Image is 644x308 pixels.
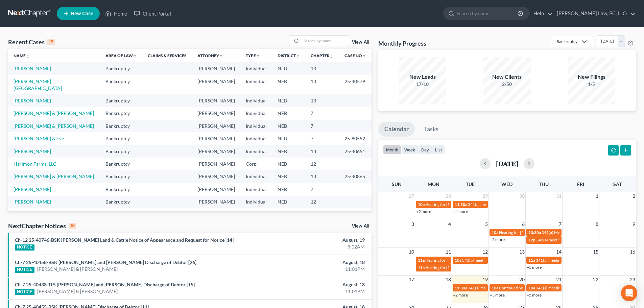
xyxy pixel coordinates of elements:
a: [PERSON_NAME] [14,199,51,205]
span: 7 [558,220,562,228]
td: NEB [272,62,305,75]
i: unfold_more [330,54,334,58]
a: +2 more [416,209,431,214]
td: 25-40579 [339,75,372,94]
input: Search by name... [302,36,349,46]
td: Bankruptcy [100,208,142,221]
div: New Filings [568,73,615,81]
span: 10a [492,230,498,235]
td: Individual [240,120,272,132]
span: 21 [555,276,562,284]
td: [PERSON_NAME] [192,170,240,183]
a: [PERSON_NAME] [14,66,51,71]
div: 11:01PM [253,288,365,295]
span: 341(a) meeting for [PERSON_NAME] [536,285,601,290]
h3: Monthly Progress [378,39,426,47]
td: 25-80552 [339,132,372,145]
span: 341(a) meeting for [PERSON_NAME] [536,237,601,242]
div: NOTICE [15,289,34,295]
a: +5 more [490,237,505,242]
div: New Leads [399,73,446,81]
a: [PERSON_NAME] [14,148,51,154]
td: Individual [240,132,272,145]
span: 341(a) Meeting for [PERSON_NAME] & [PERSON_NAME] [542,230,643,235]
span: Hearing for [425,258,446,263]
td: [PERSON_NAME] [192,158,240,170]
td: NEB [272,208,305,221]
td: NEB [272,75,305,94]
i: unfold_more [26,54,30,58]
div: August, 18 [253,281,365,288]
a: Districtunfold_more [278,53,300,58]
td: 7 [305,120,339,132]
span: 11a [418,265,425,270]
td: NEB [272,94,305,107]
span: 13 [519,248,525,256]
td: Individual [240,208,272,221]
td: [PERSON_NAME] [192,183,240,195]
a: Ch-7 25-40458-BSK [PERSON_NAME] and [PERSON_NAME] Discharge of Debtor [26] [15,259,196,265]
span: 14 [555,248,562,256]
a: Case Nounfold_more [344,53,366,58]
td: 13 [305,145,339,158]
span: 1 [595,192,599,200]
a: View All [352,224,369,229]
div: NOTICE [15,244,34,251]
i: unfold_more [219,54,223,58]
span: 31 [555,192,562,200]
span: Thu [539,181,549,187]
span: 18 [445,276,452,284]
td: 25-40865 [339,170,372,183]
span: 3 [411,220,415,228]
button: month [383,145,401,154]
button: week [401,145,418,154]
td: NEB [272,158,305,170]
a: [PERSON_NAME] & [PERSON_NAME] [14,123,94,129]
a: Calendar [378,122,415,137]
span: 341(a) meeting for [PERSON_NAME] [536,258,601,263]
span: Hearing for [PERSON_NAME] [499,230,552,235]
td: 13 [305,75,339,94]
td: NEB [272,170,305,183]
a: +4 more [453,209,468,214]
div: August, 18 [253,259,365,266]
td: Bankruptcy [100,145,142,158]
td: 13 [305,170,339,183]
div: 15 [47,39,55,45]
td: Bankruptcy [100,170,142,183]
td: Individual [240,75,272,94]
td: NEB [272,196,305,208]
td: Individual [240,62,272,75]
td: [PERSON_NAME] [192,120,240,132]
div: Bankruptcy [556,39,577,44]
span: 11a [418,258,425,263]
td: Individual [240,196,272,208]
span: 20 [519,276,525,284]
td: Bankruptcy [100,183,142,195]
a: Attorneyunfold_more [197,53,223,58]
span: 4 [448,220,452,228]
i: unfold_more [362,54,366,58]
span: 10a [528,285,535,290]
td: 12 [305,158,339,170]
a: [PERSON_NAME] & [PERSON_NAME] [14,173,94,179]
span: 10a [492,285,498,290]
a: [PERSON_NAME] [14,98,51,103]
td: 7 [305,107,339,120]
span: 341(a) meeting for [PERSON_NAME] [468,285,533,290]
span: 12 [482,248,488,256]
td: Individual [240,183,272,195]
span: New Case [71,11,93,16]
div: 1/5 [568,81,615,88]
span: 11:30a [455,202,467,207]
td: Corp [240,158,272,170]
button: list [432,145,445,154]
td: [PERSON_NAME] [192,107,240,120]
span: 341(a) meeting for [PERSON_NAME] [462,258,527,263]
a: [PERSON_NAME] & [PERSON_NAME] [37,288,118,295]
td: 12 [305,196,339,208]
td: 13 [305,62,339,75]
div: Open Intercom Messenger [621,285,637,301]
span: 341(a) meeting for [PERSON_NAME] & [PERSON_NAME] [468,202,569,207]
span: Continued hearing for [PERSON_NAME] [499,285,571,290]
